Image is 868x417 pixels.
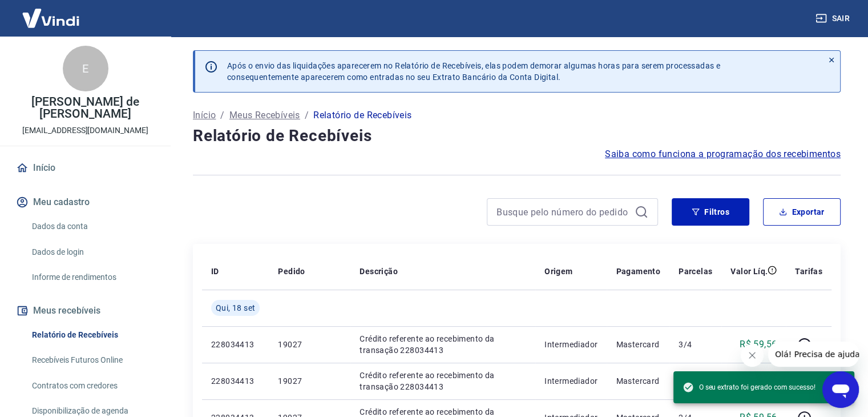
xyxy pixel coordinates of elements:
[27,374,157,398] a: Contratos com credores
[227,60,720,83] p: Após o envio das liquidações aparecerem no Relatório de Recebíveis, elas podem demorar algumas ho...
[740,338,777,351] p: R$ 59,56
[211,339,260,350] p: 228034413
[496,203,630,220] input: Busque pelo número do pedido
[360,370,526,392] p: Crédito referente ao recebimento da transação 228034413
[795,266,822,277] p: Tarifas
[22,125,148,137] p: [EMAIL_ADDRESS][DOMAIN_NAME]
[14,190,157,215] button: Meu cadastro
[27,215,157,238] a: Dados da conta
[730,266,768,277] p: Valor Líq.
[27,348,157,372] a: Recebíveis Futuros Online
[768,342,859,367] iframe: Mensagem da empresa
[278,339,341,350] p: 19027
[278,266,305,277] p: Pedido
[544,266,572,277] p: Origem
[7,8,96,17] span: Olá! Precisa de ajuda?
[679,339,712,350] p: 3/4
[229,109,300,122] a: Meus Recebíveis
[822,371,859,408] iframe: Botão para abrir a janela de mensagens
[14,155,157,181] a: Início
[679,266,712,277] p: Parcelas
[672,198,749,226] button: Filtros
[27,240,157,264] a: Dados de login
[360,333,526,356] p: Crédito referente ao recebimento da transação 228034413
[360,266,398,277] p: Descrição
[813,8,854,29] button: Sair
[220,109,224,122] p: /
[27,323,157,347] a: Relatório de Recebíveis
[14,298,157,323] button: Meus recebíveis
[193,125,841,147] h4: Relatório de Recebíveis
[544,375,597,387] p: Intermediador
[605,147,841,161] a: Saiba como funciona a programação dos recebimentos
[616,266,660,277] p: Pagamento
[616,339,660,350] p: Mastercard
[305,109,309,122] p: /
[616,375,660,387] p: Mastercard
[193,109,216,122] a: Início
[216,302,255,314] span: Qui, 18 set
[278,375,341,387] p: 19027
[763,198,841,226] button: Exportar
[211,375,260,387] p: 228034413
[211,266,219,277] p: ID
[544,339,597,350] p: Intermediador
[683,382,815,393] span: O seu extrato foi gerado com sucesso!
[313,109,411,122] p: Relatório de Recebíveis
[14,1,88,35] img: Vindi
[63,46,108,91] div: E
[741,344,764,367] iframe: Fechar mensagem
[27,266,157,289] a: Informe de rendimentos
[9,96,162,120] p: [PERSON_NAME] de [PERSON_NAME]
